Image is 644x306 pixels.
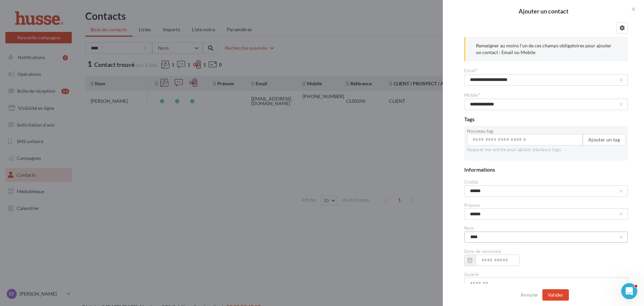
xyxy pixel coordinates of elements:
[467,145,625,153] div: Appuyer sur entrée pour ajouter plusieurs tags
[464,67,628,74] div: Email
[621,283,637,299] iframe: Intercom live chat
[464,179,628,185] div: Civilité
[583,134,626,145] button: Ajouter un tag
[518,291,541,299] button: Annuler
[464,91,628,99] div: Mobile
[464,225,628,231] div: Nom
[476,42,617,56] p: Renseigner au moins l’un de ces champs obligatoires pour ajouter un contact : Email ou Mobile
[453,8,633,14] h2: Ajouter un contact
[464,166,628,174] div: Informations
[464,271,628,278] div: Société
[464,248,628,255] div: Date de naissance
[464,116,628,123] div: Tags
[464,202,628,209] div: Prénom
[542,289,569,301] button: Valider
[467,129,625,133] label: Nouveau tag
